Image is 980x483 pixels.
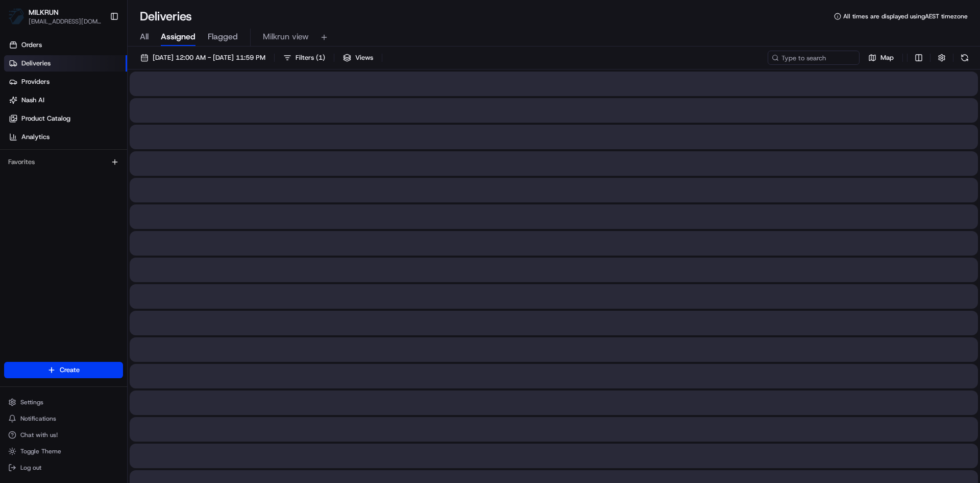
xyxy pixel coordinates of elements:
button: Filters(1) [279,51,330,65]
button: Log out [4,461,123,475]
span: Milkrun view [263,31,309,43]
span: Orders [21,40,42,50]
a: Product Catalog [4,110,127,127]
span: Create [60,365,80,375]
a: Orders [4,37,127,53]
button: Views [338,51,378,65]
span: Chat with us! [20,431,58,439]
span: Views [355,53,373,62]
span: Settings [20,398,43,406]
span: Deliveries [21,59,51,68]
span: Log out [20,464,41,472]
span: Providers [21,77,50,86]
span: ( 1 ) [316,53,325,62]
button: MILKRUNMILKRUN[EMAIL_ADDRESS][DOMAIN_NAME] [4,4,106,29]
span: Flagged [208,31,238,43]
span: Nash AI [21,96,44,105]
span: All [140,31,149,43]
button: Notifications [4,411,123,426]
a: Analytics [4,129,127,145]
button: Map [864,51,898,65]
a: Nash AI [4,92,127,108]
button: Settings [4,395,123,409]
button: MILKRUN [29,7,59,17]
h1: Deliveries [140,8,192,25]
span: Filters [296,53,325,62]
button: Chat with us! [4,428,123,442]
a: Providers [4,74,127,90]
span: Toggle Theme [20,447,61,455]
button: [EMAIL_ADDRESS][DOMAIN_NAME] [29,17,102,26]
span: Map [880,53,894,62]
span: All times are displayed using AEST timezone [843,12,968,20]
img: MILKRUN [8,8,24,25]
button: Refresh [958,51,972,65]
span: Product Catalog [21,114,70,123]
button: Toggle Theme [4,444,123,458]
input: Type to search [768,51,860,65]
span: [DATE] 12:00 AM - [DATE] 11:59 PM [153,53,265,62]
button: [DATE] 12:00 AM - [DATE] 11:59 PM [136,51,270,65]
span: Notifications [20,415,56,423]
span: Analytics [21,132,50,142]
button: Create [4,362,123,378]
a: Deliveries [4,55,127,72]
div: Favorites [4,154,123,170]
span: Assigned [161,31,195,43]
